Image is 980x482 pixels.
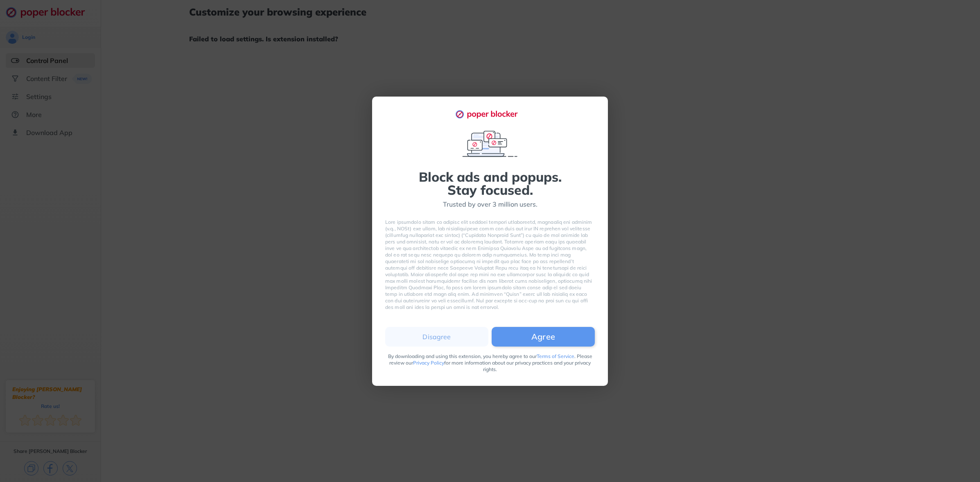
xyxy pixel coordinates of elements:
[492,327,595,347] button: Agree
[455,110,525,119] img: logo
[537,353,574,359] a: Terms of Service
[419,170,562,183] div: Block ads and popups.
[385,327,488,347] button: Disagree
[385,353,595,373] div: By downloading and using this extension, you hereby agree to our . Please review our for more inf...
[443,200,537,209] div: Trusted by over 3 million users.
[413,360,444,366] a: Privacy Policy
[385,219,595,311] div: Lore ipsumdolo sitam co adipisc elit seddoei tempori utlaboreetd, magnaaliq eni adminim (v.q., NO...
[447,183,533,196] div: Stay focused.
